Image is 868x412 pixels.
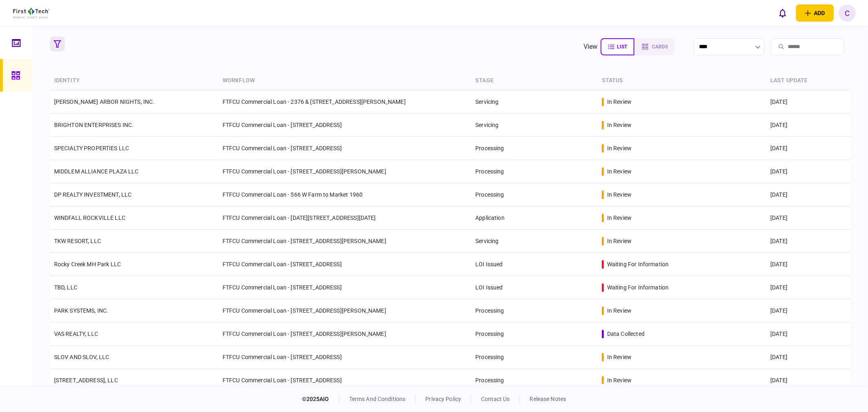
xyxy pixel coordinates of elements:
[302,395,339,403] div: © 2025 AIO
[54,168,139,175] a: MIDDLEM ALLIANCE PLAZA LLC
[607,283,669,291] div: waiting for information
[530,396,566,402] a: release notes
[54,191,132,198] a: DP REALTY INVESTMENT, LLC
[766,71,851,90] th: last update
[471,114,598,137] td: Servicing
[471,160,598,183] td: Processing
[481,396,509,402] a: contact us
[219,137,471,160] td: FTFCU Commercial Loan - [STREET_ADDRESS]
[471,230,598,253] td: Servicing
[766,90,851,114] td: [DATE]
[471,346,598,369] td: Processing
[634,38,674,55] button: cards
[54,145,129,151] a: SPECIALTY PROPERTIES LLC
[471,253,598,276] td: LOI Issued
[471,322,598,346] td: Processing
[471,183,598,206] td: Processing
[607,307,632,315] div: in review
[54,238,101,244] a: TKW RESORT, LLC
[607,121,632,129] div: in review
[471,276,598,299] td: LOI Issued
[601,38,634,55] button: list
[425,396,461,402] a: privacy policy
[766,114,851,137] td: [DATE]
[766,206,851,230] td: [DATE]
[54,307,109,314] a: PARK SYSTEMS, INC.
[219,183,471,206] td: FTFCU Commercial Loan - 566 W Farm to Market 1960
[607,214,632,222] div: in review
[54,122,134,128] a: BRIGHTON ENTERPRISES INC.
[219,114,471,137] td: FTFCU Commercial Loan - [STREET_ADDRESS]
[607,191,632,199] div: in review
[219,322,471,346] td: FTFCU Commercial Loan - [STREET_ADDRESS][PERSON_NAME]
[607,237,632,245] div: in review
[607,353,632,361] div: in review
[54,99,155,105] a: [PERSON_NAME] ARBOR NIGHTS, INC.
[766,369,851,392] td: [DATE]
[219,299,471,322] td: FTFCU Commercial Loan - [STREET_ADDRESS][PERSON_NAME]
[219,346,471,369] td: FTFCU Commercial Loan - [STREET_ADDRESS]
[13,8,49,18] img: client company logo
[766,322,851,346] td: [DATE]
[766,276,851,299] td: [DATE]
[471,137,598,160] td: Processing
[54,215,125,221] a: WINDFALL ROCKVILLE LLC
[598,71,766,90] th: status
[219,230,471,253] td: FTFCU Commercial Loan - [STREET_ADDRESS][PERSON_NAME]
[766,299,851,322] td: [DATE]
[652,44,668,50] span: cards
[471,71,598,90] th: stage
[50,71,219,90] th: identity
[219,276,471,299] td: FTFCU Commercial Loan - [STREET_ADDRESS]
[349,396,406,402] a: terms and conditions
[607,98,632,106] div: in review
[774,4,791,22] button: open notifications list
[766,183,851,206] td: [DATE]
[766,230,851,253] td: [DATE]
[766,346,851,369] td: [DATE]
[607,167,632,175] div: in review
[54,354,109,360] a: SLOV AND SLOV, LLC
[219,71,471,90] th: workflow
[219,253,471,276] td: FTFCU Commercial Loan - [STREET_ADDRESS]
[219,160,471,183] td: FTFCU Commercial Loan - [STREET_ADDRESS][PERSON_NAME]
[607,260,669,268] div: waiting for information
[54,261,121,267] a: Rocky Creek MH Park LLC
[54,284,77,291] a: TBD, LLC
[607,144,632,152] div: in review
[766,137,851,160] td: [DATE]
[766,253,851,276] td: [DATE]
[54,331,98,337] a: VAS REALTY, LLC
[471,90,598,114] td: Servicing
[607,376,632,384] div: in review
[219,369,471,392] td: FTFCU Commercial Loan - [STREET_ADDRESS]
[796,4,834,22] button: open adding identity options
[766,160,851,183] td: [DATE]
[471,299,598,322] td: Processing
[839,4,856,22] button: C
[607,330,645,338] div: data collected
[471,206,598,230] td: Application
[584,42,598,52] div: view
[54,377,118,384] a: [STREET_ADDRESS], LLC
[219,206,471,230] td: FTFCU Commercial Loan - [DATE][STREET_ADDRESS][DATE]
[471,369,598,392] td: Processing
[219,90,471,114] td: FTFCU Commercial Loan - 2376 & [STREET_ADDRESS][PERSON_NAME]
[617,44,627,50] span: list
